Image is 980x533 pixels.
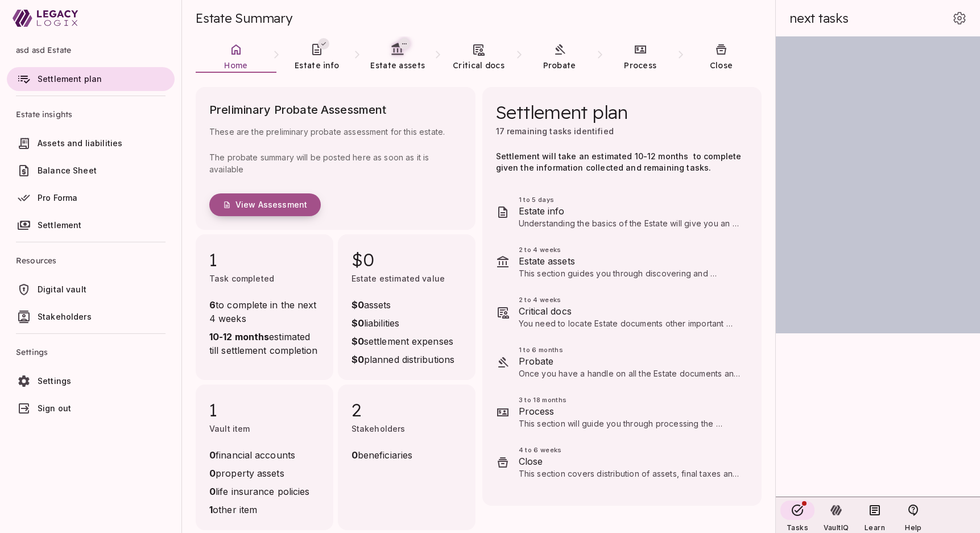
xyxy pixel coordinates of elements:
[519,395,744,404] span: 3 to 18 months
[482,287,762,337] div: 2 to 4 weeksCritical docsYou need to locate Estate documents other important items to settle the ...
[16,36,166,64] span: asd asd Estate
[38,284,86,294] span: Digital vault
[209,248,320,271] span: 1
[352,298,454,312] span: assets
[209,193,321,216] button: View Assessment
[352,317,364,329] strong: $0
[7,278,175,301] a: Digital vault
[519,218,744,229] p: Understanding the basics of the Estate will give you an early perspective on what’s in store for ...
[209,274,274,283] span: Task completed
[7,67,175,91] a: Settlement plan
[196,234,333,380] div: 1Task completed6to complete in the next 4 weeks10-12 monthsestimated till settlement completion
[482,437,762,487] div: 4 to 6 weeksCloseThis section covers distribution of assets, final taxes and accounting, and how ...
[352,424,406,433] span: Stakeholders
[352,316,454,330] span: liabilities
[7,159,175,183] a: Balance Sheet
[295,60,339,71] span: Estate info
[352,248,462,271] span: $0
[519,254,744,268] span: Estate assets
[38,403,71,413] span: Sign out
[352,334,454,348] span: settlement expenses
[209,424,250,433] span: Vault item
[7,305,175,329] a: Stakeholders
[224,60,247,71] span: Home
[710,60,733,71] span: Close
[209,468,216,479] strong: 0
[209,299,216,311] strong: 6
[209,331,269,342] strong: 10-12 months
[209,298,320,325] span: to complete in the next 4 weeks
[38,312,92,321] span: Stakeholders
[482,237,762,287] div: 2 to 4 weeksEstate assetsThis section guides you through discovering and documenting the deceased...
[16,101,166,128] span: Estate insights
[519,304,744,318] span: Critical docs
[209,101,462,126] span: Preliminary Probate Assessment
[352,274,445,283] span: Estate estimated value
[209,504,213,515] strong: 1
[352,299,364,311] strong: $0
[482,387,762,437] div: 3 to 18 monthsProcessThis section will guide you through processing the Estate’s assets. Tasks re...
[7,213,175,237] a: Settlement
[209,486,216,497] strong: 0
[519,319,733,374] span: You need to locate Estate documents other important items to settle the Estate, such as insurance...
[209,485,309,498] span: life insurance policies
[209,503,309,517] span: other item
[7,186,175,210] a: Pro Forma
[482,187,762,237] div: 1 to 5 daysEstate infoUnderstanding the basics of the Estate will give you an early perspective o...
[824,523,849,532] span: VaultIQ
[519,404,744,418] span: Process
[235,200,307,210] span: View Assessment
[352,448,412,462] span: beneficiaries
[338,234,475,380] div: $0Estate estimated value$0assets$0liabilities$0settlement expenses$0planned distributions
[482,337,762,387] div: 1 to 6 monthsProbateOnce you have a handle on all the Estate documents and assets, you can make a...
[209,449,216,461] strong: 0
[38,138,122,148] span: Assets and liabilities
[370,60,425,71] span: Estate assets
[209,126,462,138] span: These are the preliminary probate assessment for this estate.
[352,336,364,347] strong: $0
[209,466,309,480] span: property assets
[496,101,628,123] span: Settlement plan
[519,268,743,346] span: This section guides you through discovering and documenting the deceased's financial assets and l...
[519,455,744,468] span: Close
[196,385,333,530] div: 1Vault item0financial accounts0property assets0life insurance policies1other item
[209,330,320,357] span: estimated till settlement completion
[787,523,808,532] span: Tasks
[453,60,505,71] span: Critical docs
[519,295,744,304] span: 2 to 4 weeks
[209,448,309,462] span: financial accounts
[519,445,744,455] span: 4 to 6 weeks
[624,60,656,71] span: Process
[352,354,364,365] strong: $0
[519,195,744,204] span: 1 to 5 days
[519,369,743,469] span: Once you have a handle on all the Estate documents and assets, you can make a final determination...
[338,385,475,530] div: 2Stakeholders0beneficiaries
[38,166,97,175] span: Balance Sheet
[352,398,462,421] span: 2
[7,396,175,420] a: Sign out
[38,74,102,84] span: Settlement plan
[519,354,744,368] span: Probate
[789,10,849,26] span: next tasks
[38,220,82,230] span: Settlement
[496,126,614,136] span: 17 remaining tasks identified
[519,204,744,218] span: Estate info
[519,469,741,524] span: This section covers distribution of assets, final taxes and accounting, and how to wrap things up...
[38,193,77,203] span: Pro Forma
[38,376,71,386] span: Settings
[519,245,744,254] span: 2 to 4 weeks
[196,10,292,26] span: Estate Summary
[7,369,175,393] a: Settings
[496,151,744,172] span: Settlement will take an estimated 10-12 months to complete given the information collected and re...
[16,338,166,366] span: Settings
[543,60,576,71] span: Probate
[905,523,921,532] span: Help
[209,147,462,180] p: The probate summary will be posted here as soon as it is available
[352,449,358,461] strong: 0
[352,353,454,366] span: planned distributions
[7,131,175,155] a: Assets and liabilities
[209,398,320,421] span: 1
[519,345,744,354] span: 1 to 6 months
[519,419,742,462] span: This section will guide you through processing the Estate’s assets. Tasks related to your specifi...
[865,523,885,532] span: Learn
